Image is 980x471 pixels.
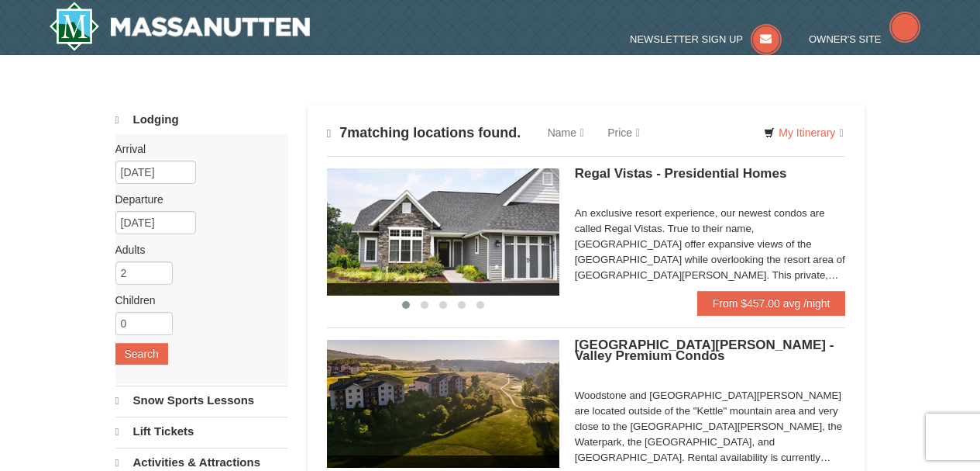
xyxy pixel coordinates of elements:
span: [GEOGRAPHIC_DATA][PERSON_NAME] - Valley Premium Condos [575,338,834,363]
a: Owner's Site [809,33,920,45]
span: Regal Vistas - Presidential Homes [575,166,787,181]
span: Owner's Site [809,33,882,45]
a: Lift Tickets [115,417,288,446]
div: Woodstone and [GEOGRAPHIC_DATA][PERSON_NAME] are located outside of the "Kettle" mountain area an... [575,388,846,466]
a: Lodging [115,106,288,134]
img: Massanutten Resort Logo [49,2,311,51]
span: Newsletter Sign Up [630,33,743,45]
button: Search [115,343,168,365]
label: Adults [115,242,277,258]
label: Children [115,293,277,308]
a: Price [596,117,652,148]
a: Name [536,117,596,148]
div: An exclusive resort experience, our newest condos are called Regal Vistas. True to their name, [G... [575,206,846,283]
a: Massanutten Resort [49,2,311,51]
label: Departure [115,192,277,207]
a: My Itinerary [754,121,853,144]
a: Snow Sports Lessons [115,386,288,415]
span: 7 [339,125,347,140]
a: From $457.00 avg /night [697,291,846,316]
label: Arrival [115,141,277,157]
h4: matching locations found. [327,125,521,141]
a: Newsletter Sign Up [630,33,782,45]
